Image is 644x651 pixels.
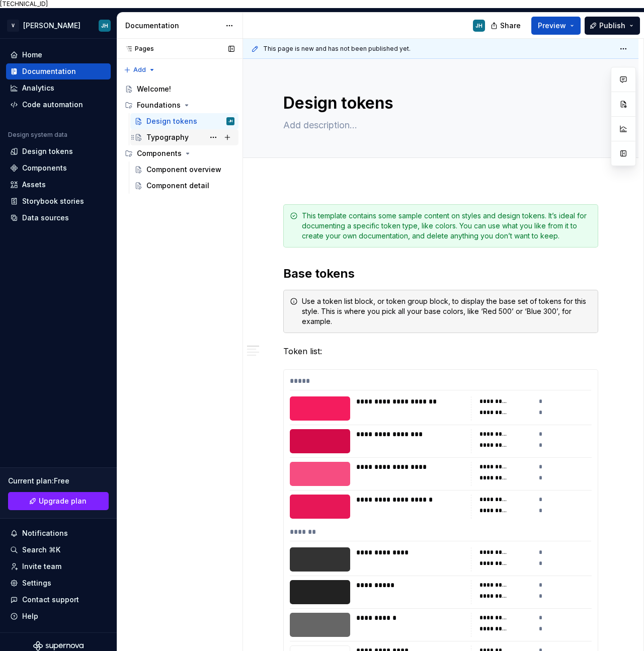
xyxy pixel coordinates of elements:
[6,193,111,209] a: Storybook stories
[585,17,640,35] button: Publish
[101,22,108,30] div: JH
[133,66,146,74] span: Add
[263,45,411,53] span: This page is new and has not been published yet.
[22,196,84,206] div: Storybook stories
[137,100,181,110] div: Foundations
[6,608,111,624] button: Help
[146,181,209,191] div: Component detail
[6,177,111,193] a: Assets
[6,97,111,113] a: Code automation
[538,21,566,31] span: Preview
[6,558,111,575] a: Invite team
[22,100,83,110] div: Code automation
[121,97,238,113] div: Foundations
[22,66,76,76] div: Documentation
[6,542,111,558] button: Search ⌘K
[22,545,60,555] div: Search ⌘K
[475,22,482,30] div: JH
[130,129,238,145] a: Typography
[302,211,592,241] div: This template contains some sample content on styles and design tokens. It’s ideal for documentin...
[6,63,111,79] a: Documentation
[8,131,67,139] div: Design system data
[39,496,87,506] span: Upgrade plan
[599,21,625,31] span: Publish
[121,63,158,77] button: Add
[6,575,111,591] a: Settings
[23,21,80,31] div: [PERSON_NAME]
[22,146,73,156] div: Design tokens
[22,561,61,572] div: Invite team
[6,47,111,63] a: Home
[2,15,115,36] button: V[PERSON_NAME]JH
[6,210,111,226] a: Data sources
[130,161,238,178] a: Component overview
[33,641,84,651] svg: Supernova Logo
[7,20,19,32] div: V
[228,116,232,126] div: JH
[486,17,527,35] button: Share
[283,266,598,282] h2: Base tokens
[6,160,111,176] a: Components
[22,83,54,93] div: Analytics
[8,492,109,510] a: Upgrade plan
[6,525,111,541] button: Notifications
[22,578,51,588] div: Settings
[6,80,111,96] a: Analytics
[130,113,238,129] a: Design tokensJH
[121,145,238,161] div: Components
[121,81,238,97] a: Welcome!
[22,595,79,605] div: Contact support
[281,91,596,115] textarea: Design tokens
[22,163,67,173] div: Components
[8,476,109,486] div: Current plan : Free
[283,345,598,357] p: Token list:
[22,50,42,60] div: Home
[146,165,221,175] div: Component overview
[121,81,238,194] div: Page tree
[22,611,38,621] div: Help
[22,213,69,223] div: Data sources
[302,296,592,327] div: Use a token list block, or token group block, to display the base set of tokens for this style. T...
[146,132,189,142] div: Typography
[22,180,46,190] div: Assets
[531,17,581,35] button: Preview
[121,45,154,53] div: Pages
[137,148,182,158] div: Components
[146,116,197,126] div: Design tokens
[137,84,171,94] div: Welcome!
[22,528,68,538] div: Notifications
[6,143,111,159] a: Design tokens
[130,178,238,194] a: Component detail
[500,21,521,31] span: Share
[6,592,111,608] button: Contact support
[125,21,220,31] div: Documentation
